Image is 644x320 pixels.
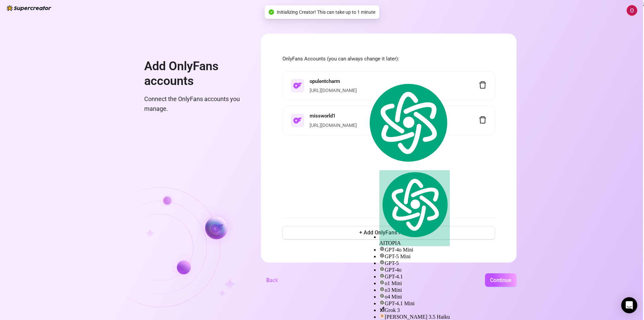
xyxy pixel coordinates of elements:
img: logo [7,5,51,11]
button: Back [261,273,283,287]
span: check-circle [269,9,274,15]
div: o3 Mini [379,286,450,293]
img: gpt-black.svg [379,253,385,258]
span: Continue [490,277,512,283]
span: Initializing Creator! This can take up to 1 minute [277,8,375,16]
div: Open Intercom Messenger [621,297,637,313]
img: logo.svg [379,170,450,239]
div: GPT-4.1 Mini [379,300,450,307]
span: OnlyFans Accounts (you can always change it later): [282,55,495,63]
div: o4 Mini [379,293,450,300]
span: delete [479,116,487,124]
img: logo.svg [366,82,450,164]
button: + Add OnlyFans Account [282,226,495,239]
button: Continue [485,273,517,287]
div: [PERSON_NAME] 3.5 Haiku [379,313,450,320]
div: AITOPIA [379,170,450,246]
div: GPT-4o [379,266,450,273]
img: claude-35-haiku.svg [379,313,385,319]
div: Grok 3 [379,307,450,313]
span: delete [479,81,487,89]
h1: Add OnlyFans accounts [144,59,245,88]
div: GPT-5 Mini [379,253,450,260]
span: Connect the OnlyFans accounts you manage. [144,94,245,113]
strong: opulentcharm [310,78,340,84]
div: GPT-4.1 [379,273,450,280]
span: Back [266,277,278,283]
img: gpt-black.svg [379,273,385,278]
a: [URL][DOMAIN_NAME] [310,123,357,128]
img: gpt-black.svg [379,260,385,265]
div: o1 Mini [379,280,450,286]
img: ACg8ocI3tKj0iFsFn6cMC8Tsh98rEtJUOw-_I-rvqlbRdmkBZdgHOw=s96-c [627,5,637,15]
img: gpt-black.svg [379,293,385,299]
a: [URL][DOMAIN_NAME] [310,88,357,93]
span: + Add OnlyFans Account [359,229,418,236]
img: gpt-black.svg [379,300,385,305]
div: GPT-5 [379,260,450,266]
img: gpt-black.svg [379,266,385,272]
strong: missworld1 [310,113,336,119]
img: gpt-black.svg [379,286,385,292]
img: gpt-black.svg [379,246,385,252]
img: gpt-black.svg [379,280,385,285]
div: GPT-4o Mini [379,246,450,253]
